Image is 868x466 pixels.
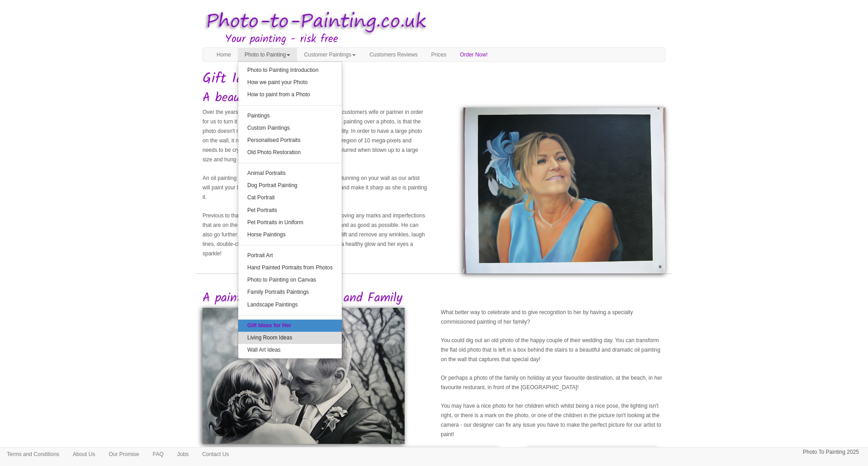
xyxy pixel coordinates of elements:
h1: Gift Ideas for Her [203,71,665,87]
h2: A painting of her Friends and Family [203,292,672,306]
a: Animal Portraits [238,167,342,179]
a: Contact Us [195,447,236,461]
a: Horse Paintings [238,229,342,241]
img: Oil Painting of a Wife [463,108,665,273]
a: FAQ [146,447,170,461]
p: What better way to celebrate and to give recognition to her by having a specially commissioned pa... [441,308,665,327]
a: Landscape Paintings [238,299,342,311]
a: Pet Portraits in Uniform [238,217,342,229]
a: Photo to Painting [238,48,297,61]
a: Order Now! [453,48,494,61]
a: Photo to Painting Introduction [238,64,342,76]
p: Photo To Painting 2025 [803,447,859,457]
p: You could dig out an old photo of the happy couple of their wedding day. You can transform the fl... [441,336,665,364]
img: Photo to Painting [198,5,429,39]
p: You may have a nice photo for her children which whilst being a nice pose, the lighting isn't rig... [441,401,665,439]
a: Paintings [238,110,342,122]
a: Pet Portraits [238,204,342,217]
a: Prices [425,48,453,61]
p: Or perhaps a photo of the family on holiday at your favourite destination, at the beach, in her f... [441,373,665,392]
a: Photo to Painting on Canvas [238,274,342,286]
a: Living Room Ideas [238,332,342,344]
a: Gift Ideas for Her [238,320,342,332]
a: Portrait Art [238,249,342,262]
a: Custom Paintings [238,122,342,134]
a: How we paint your Photo [238,76,342,89]
a: About Us [66,447,102,461]
a: Old Photo Restoration [238,146,342,159]
a: Customers Reviews [363,48,425,61]
p: An oil painting will obviously not be blurred, and will look stunning on your wall as our artist ... [203,174,427,202]
a: Family Portraits Paintings [238,286,342,298]
a: Customer Paintings [297,48,363,61]
a: How to paint from a Photo [238,89,342,101]
a: Jobs [170,447,195,461]
a: Home [210,48,238,61]
a: Hand Painted Portraits from Photos [238,262,342,274]
a: Our Promise [102,447,146,461]
a: Wall Art Ideas [238,344,342,356]
a: Cat Portrait [238,192,342,204]
p: Previous to that, our designer will enhance the photo, removing any marks and imperfections that ... [203,211,427,259]
a: Personalised Portraits [238,134,342,146]
h2: A beautiful Portrait [203,91,672,105]
img: Oil Painting of The Bride and Groom [203,308,405,444]
p: Over the years we have had countless photos sent in of a customers wife or partner in order for u... [203,108,427,165]
a: Dog Portrait Painting [238,179,342,192]
h3: Your painting - risk free [225,33,665,45]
